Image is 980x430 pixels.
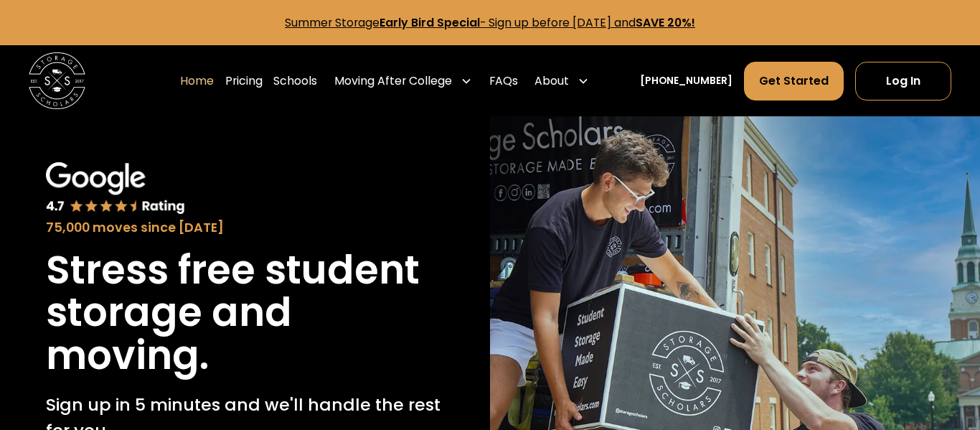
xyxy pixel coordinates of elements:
[29,52,85,109] img: Storage Scholars main logo
[225,61,263,101] a: Pricing
[46,249,444,378] h1: Stress free student storage and moving.
[636,14,695,31] strong: SAVE 20%!
[744,62,844,100] a: Get Started
[285,14,695,31] a: Summer StorageEarly Bird Special- Sign up before [DATE] andSAVE 20%!
[180,61,214,101] a: Home
[534,73,569,90] div: About
[46,218,444,238] div: 75,000 moves since [DATE]
[640,73,732,88] a: [PHONE_NUMBER]
[489,61,518,101] a: FAQs
[334,73,452,90] div: Moving After College
[380,14,480,31] strong: Early Bird Special
[273,61,317,101] a: Schools
[46,162,185,215] img: Google 4.7 star rating
[855,62,952,100] a: Log In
